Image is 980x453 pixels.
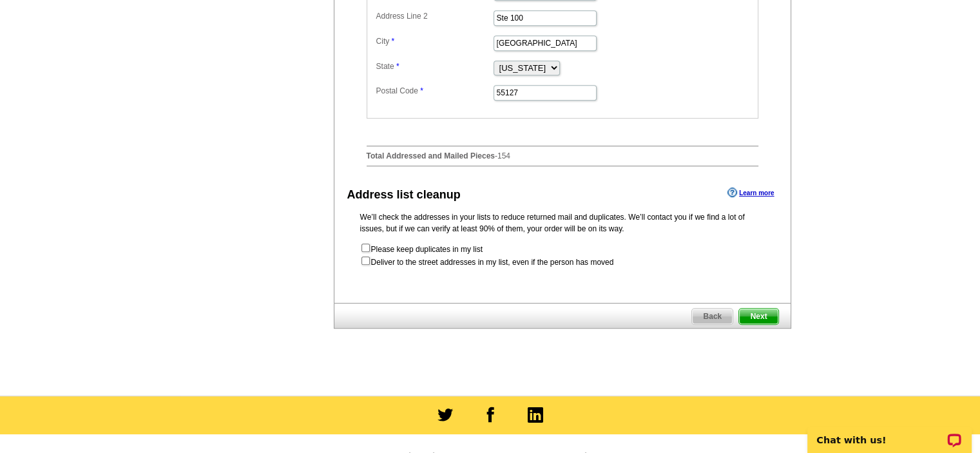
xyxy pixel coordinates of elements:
strong: Total Addressed and Mailed Pieces [367,151,495,160]
iframe: LiveChat chat widget [799,412,980,453]
span: Next [739,309,778,324]
label: Postal Code [376,85,492,97]
span: Back [692,309,733,324]
div: Address list cleanup [347,186,461,204]
a: Back [691,308,733,325]
form: Please keep duplicates in my list Deliver to the street addresses in my list, even if the person ... [360,242,765,268]
label: Address Line 2 [376,10,492,22]
label: State [376,61,492,72]
a: Learn more [727,188,774,198]
span: 154 [497,151,510,160]
p: We’ll check the addresses in your lists to reduce returned mail and duplicates. We’ll contact you... [360,211,765,235]
label: City [376,35,492,47]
